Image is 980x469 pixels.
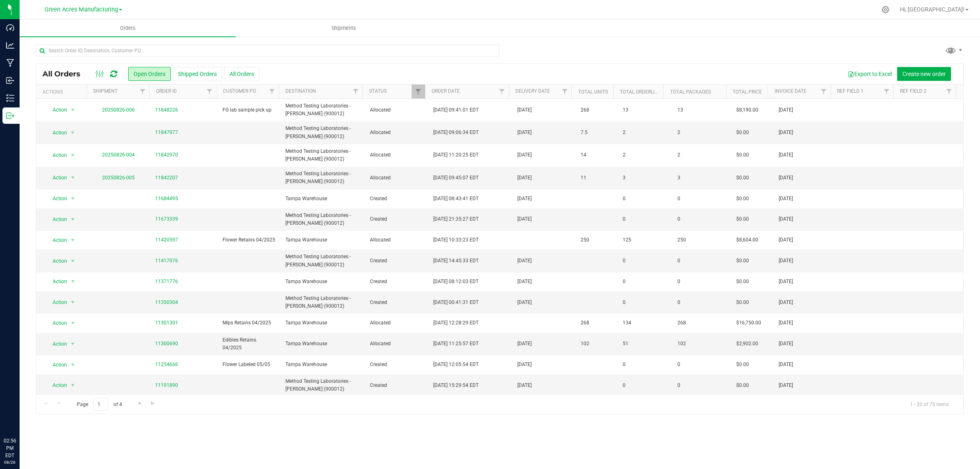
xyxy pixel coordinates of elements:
a: 11301301 [155,319,178,327]
span: Allocated [370,174,423,182]
a: Filter [817,85,831,98]
a: 11420597 [155,236,178,244]
span: 0 [673,276,684,288]
span: 0 [673,297,684,308]
a: Filter [203,85,216,98]
a: Order ID [156,88,177,94]
inline-svg: Inbound [6,76,14,85]
span: [DATE] 14:45:33 EDT [433,257,479,265]
span: 3 [623,174,626,182]
a: Ref Field 2 [900,88,927,94]
span: Action [45,380,67,391]
span: Action [45,214,67,225]
span: [DATE] [517,174,532,182]
span: [DATE] 12:05:54 EDT [433,361,479,368]
a: Shipments [236,20,452,37]
span: Green Acres Manufacturing [45,6,118,13]
span: Action [45,104,67,116]
a: 11848226 [155,106,178,114]
button: Create new order [897,67,951,81]
span: 0 [673,380,684,391]
inline-svg: Analytics [6,41,14,49]
span: [DATE] 15:29:54 EDT [433,382,479,389]
a: Filter [349,85,362,98]
span: [DATE] [517,340,532,348]
span: 250 [673,234,690,246]
span: Action [45,297,67,308]
span: Method Testing Laboratories - [PERSON_NAME] (900012) [285,102,360,118]
button: Shipped Orders [173,67,222,81]
span: [DATE] [779,319,793,327]
a: 11847977 [155,129,178,136]
span: 11 [581,174,586,182]
span: select [68,297,78,308]
a: Filter [495,85,509,98]
span: Created [370,361,423,368]
span: select [68,214,78,225]
span: Method Testing Laboratories - [PERSON_NAME] (900012) [285,147,360,163]
a: 11300690 [155,340,178,348]
a: Customer PO [223,88,256,94]
span: [DATE] 08:43:41 EDT [433,195,479,203]
span: FG lab sample pick up [223,106,276,114]
span: [DATE] 08:12:03 EDT [433,278,479,286]
span: Method Testing Laboratories - [PERSON_NAME] (900012) [285,253,360,268]
span: [DATE] [517,257,532,265]
button: All Orders [224,67,259,81]
span: Created [370,257,423,265]
span: [DATE] [517,151,532,159]
span: [DATE] [779,299,793,306]
a: Filter [880,85,893,98]
span: Tampa Warehouse [285,195,360,203]
span: Method Testing Laboratories - [PERSON_NAME] (900012) [285,295,360,310]
span: $2,902.00 [736,340,758,348]
a: Filter [265,85,279,98]
span: Flower Retains 04/2025 [223,236,276,244]
span: Action [45,172,67,183]
span: select [68,127,78,138]
a: 11417076 [155,257,178,265]
span: [DATE] [517,299,532,306]
span: Hi, [GEOGRAPHIC_DATA]! [900,6,964,13]
span: 0 [673,193,684,205]
span: [DATE] 21:35:27 EDT [433,215,479,223]
span: 268 [581,319,589,327]
span: $8,604.00 [736,236,758,244]
inline-svg: Manufacturing [6,59,14,67]
inline-svg: Outbound [6,112,14,120]
span: Created [370,195,423,203]
span: [DATE] [779,340,793,348]
a: 20250826-004 [102,152,135,158]
span: Allocated [370,151,423,159]
span: 13 [623,106,628,114]
span: 2 [623,129,626,136]
a: Total Packages [670,89,711,95]
span: Action [45,234,67,246]
span: Create new order [902,71,946,77]
a: Orders [20,20,236,37]
span: 0 [623,215,626,223]
span: 2 [673,149,684,161]
a: Shipment [93,88,118,94]
a: 11371776 [155,278,178,286]
span: [DATE] 09:45:07 EDT [433,174,479,182]
span: Action [45,359,67,371]
span: 13 [673,104,687,116]
span: [DATE] [779,106,793,114]
span: Allocated [370,340,423,348]
span: 0 [623,382,626,389]
a: Filter [412,85,425,98]
a: Destination [285,88,316,94]
span: 2 [623,151,626,159]
span: Action [45,127,67,138]
span: $0.00 [736,278,749,286]
span: [DATE] [779,129,793,136]
span: Allocated [370,319,423,327]
span: All Orders [42,69,89,78]
span: [DATE] [517,129,532,136]
span: select [68,276,78,287]
span: 268 [673,317,690,329]
span: [DATE] [779,151,793,159]
span: 0 [623,361,626,368]
span: [DATE] [517,382,532,389]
